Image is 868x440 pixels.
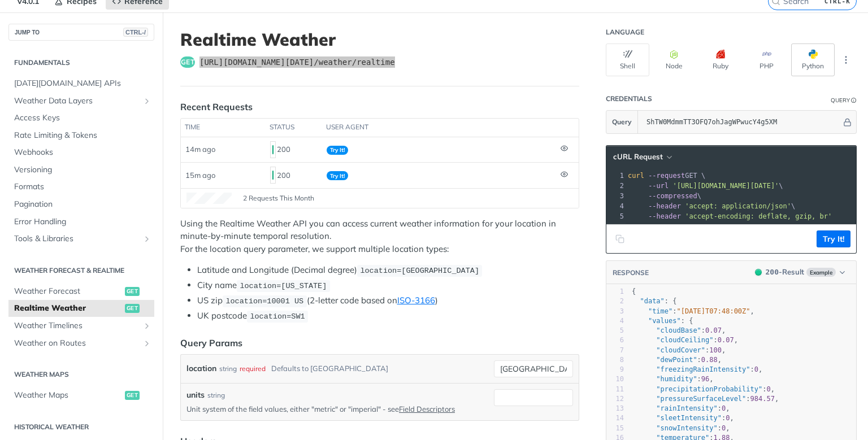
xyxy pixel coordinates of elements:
[8,127,154,144] a: Rate Limiting & Tokens
[14,112,151,124] span: Access Keys
[632,375,714,383] span: : ,
[125,304,140,313] span: get
[606,287,624,297] div: 1
[142,97,151,106] button: Show subpages for Weather Data Layers
[606,326,624,336] div: 5
[142,234,151,243] button: Show subpages for Tools & Libraries
[180,217,579,256] p: Using the Realtime Weather API you can access current weather information for your location in mi...
[360,267,479,275] span: location=[GEOGRAPHIC_DATA]
[197,264,579,277] li: Latitude and Longitude (Decimal degree)
[8,75,154,92] a: [DATE][DOMAIN_NAME] APIs
[672,182,779,190] span: '[URL][DOMAIN_NAME][DATE]'
[648,212,681,220] span: --header
[606,297,624,306] div: 2
[791,43,835,76] button: Python
[8,335,154,352] a: Weather on RoutesShow subpages for Weather on Routes
[8,162,154,178] a: Versioning
[14,130,151,141] span: Rate Limiting & Tokens
[656,326,701,334] span: "cloudBase"
[606,211,626,221] div: 5
[250,312,305,321] span: location=SW1
[14,338,140,349] span: Weather on Routes
[806,268,836,277] span: Example
[272,171,274,180] span: 200
[14,147,151,158] span: Webhooks
[606,385,624,394] div: 11
[8,24,154,41] button: JUMP TOCTRL-/
[186,360,216,377] label: location
[628,182,783,190] span: \
[745,43,788,76] button: PHP
[606,201,626,211] div: 4
[8,369,154,380] h2: Weather Maps
[632,385,775,393] span: : ,
[8,317,154,334] a: Weather TimelinesShow subpages for Weather Timelines
[656,375,697,383] span: "humidity"
[14,303,122,314] span: Realtime Weather
[722,424,726,432] span: 0
[640,297,664,305] span: "data"
[612,267,649,278] button: RESPONSE
[632,356,722,364] span: : ,
[656,424,717,432] span: "snowIntensity"
[8,265,154,276] h2: Weather Forecast & realtime
[225,297,303,306] span: location=10001 US
[656,365,750,373] span: "freezingRainIntensity"
[648,317,681,325] span: "values"
[606,171,626,181] div: 1
[606,355,624,365] div: 8
[641,111,841,133] input: apikey
[606,394,624,404] div: 12
[8,110,154,127] a: Access Keys
[831,96,850,104] div: Query
[270,165,318,185] div: 200
[606,413,624,423] div: 14
[632,346,726,354] span: : ,
[186,193,232,204] canvas: Line Graph
[125,287,140,296] span: get
[628,202,795,210] span: \
[766,268,779,276] span: 200
[606,191,626,201] div: 3
[606,94,652,103] div: Credentials
[632,365,762,373] span: : ,
[685,202,791,210] span: 'accept: application/json'
[766,267,804,278] div: - Result
[8,422,154,432] h2: Historical Weather
[185,171,215,180] span: 15m ago
[606,374,624,384] div: 10
[197,310,579,323] li: UK postcode
[632,414,734,422] span: : ,
[698,43,742,76] button: Ruby
[656,385,762,393] span: "precipitationProbability"
[606,307,624,316] div: 3
[180,100,253,114] div: Recent Requests
[240,282,327,290] span: location=[US_STATE]
[705,326,722,334] span: 0.07
[766,385,770,393] span: 0
[754,365,758,373] span: 0
[749,267,850,278] button: 200200-ResultExample
[8,58,154,68] h2: Fundamentals
[632,336,738,344] span: : ,
[709,346,722,354] span: 100
[8,283,154,300] a: Weather Forecastget
[648,192,697,200] span: --compressed
[8,93,154,110] a: Weather Data LayersShow subpages for Weather Data Layers
[628,192,701,200] span: \
[718,336,734,344] span: 0.07
[656,395,746,403] span: "pressureSurfaceLevel"
[656,404,717,412] span: "rainIntensity"
[266,119,322,137] th: status
[656,336,713,344] span: "cloudCeiling"
[648,182,669,190] span: --url
[612,230,628,247] button: Copy to clipboard
[8,214,154,230] a: Error Handling
[327,146,348,155] span: Try It!
[8,178,154,195] a: Formats
[270,140,318,159] div: 200
[327,171,348,180] span: Try It!
[322,119,556,137] th: user agent
[8,230,154,247] a: Tools & LibrariesShow subpages for Tools & Libraries
[14,181,151,193] span: Formats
